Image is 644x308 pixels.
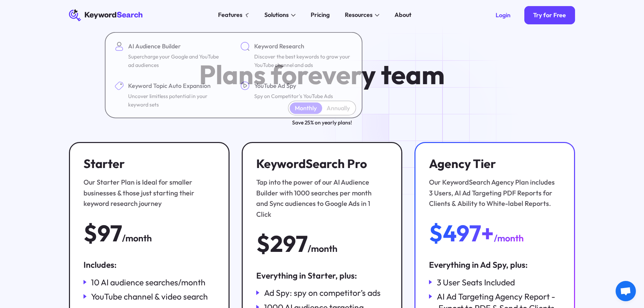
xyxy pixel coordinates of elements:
[256,177,384,219] div: Tap into the power of our AI Audience Builder with 1000 searches per month and Sync audiences to ...
[486,6,520,24] a: Login
[395,10,411,20] div: About
[84,177,211,209] div: Our Starter Plan is Ideal for smaller businesses & those just starting their keyword research jou...
[254,42,351,51] div: Keyword Research
[306,9,334,21] a: Pricing
[128,81,225,90] div: Keyword Topic Auto Expansion
[122,231,152,245] div: /month
[84,259,215,270] div: Includes:
[524,6,575,24] a: Try for Free
[236,37,357,74] a: Keyword ResearchDiscover the best keywords to grow your YouTube channel and ads
[311,10,330,20] div: Pricing
[254,52,351,69] div: Discover the best keywords to grow your YouTube channel and ads
[494,231,524,245] div: /month
[256,232,308,256] div: $297
[110,76,232,113] a: Keyword Topic Auto ExpansionUncover limitless potential in your keyword sets
[533,11,566,19] div: Try for Free
[429,259,560,270] div: Everything in Ad Spy, plus:
[292,118,352,127] div: Save 25% on yearly plans!
[236,76,357,113] a: YouTube Ad SpySpy on Competitor's YouTube Ads
[390,9,416,21] a: About
[91,277,206,288] div: 10 AI audience searches/month
[308,242,337,256] div: /month
[616,281,636,301] div: Open chat
[256,157,384,171] h3: KeywordSearch Pro
[256,270,388,281] div: Everything in Starter, plus:
[218,10,242,20] div: Features
[254,92,333,100] div: Spy on Competitor's YouTube Ads
[128,52,225,69] div: Supercharge your Google and YouTube ad audiences
[345,10,373,20] div: Resources
[254,81,333,90] div: YouTube Ad Spy
[84,157,211,171] h3: Starter
[496,11,510,19] div: Login
[429,177,556,209] div: Our KeywordSearch Agency Plan includes 3 Users, AI Ad Targeting PDF Reports for Clients & Ability...
[128,92,225,108] div: Uncover limitless potential in your keyword sets
[105,32,363,118] nav: Features
[429,157,556,171] h3: Agency Tier
[264,10,289,20] div: Solutions
[429,221,494,245] div: $497+
[308,58,445,91] span: every team
[264,287,381,299] div: Ad Spy: spy on competitor’s ads
[84,221,122,245] div: $97
[91,291,208,302] div: YouTube channel & video search
[110,37,232,74] a: AI Audience BuilderSupercharge your Google and YouTube ad audiences
[128,42,225,51] div: AI Audience Builder
[437,277,515,288] div: 3 User Seats Included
